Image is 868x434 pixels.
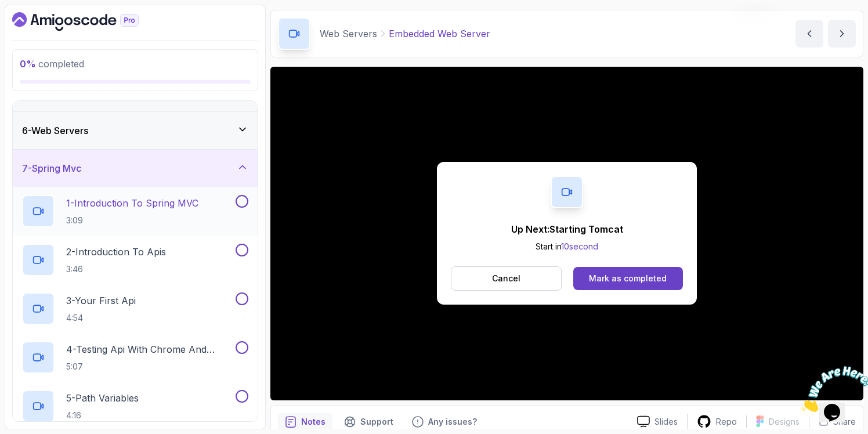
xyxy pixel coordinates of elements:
p: Up Next: Starting Tomcat [511,222,623,236]
p: Cancel [492,273,520,284]
button: 5-Path Variables4:16 [22,390,248,422]
div: Mark as completed [589,273,667,284]
p: Web Servers [320,27,377,41]
button: previous content [795,20,823,48]
p: 1 - Introduction To Spring MVC [66,196,198,210]
iframe: 1 - Embedded Web Server [270,67,863,400]
p: Any issues? [428,416,477,428]
h3: 7 - Spring Mvc [22,161,81,175]
p: 3:09 [66,215,198,226]
p: Support [360,416,393,428]
button: Cancel [451,266,562,291]
button: Support button [337,413,400,431]
p: 4 - Testing Api With Chrome And Intellij [66,342,233,356]
button: Mark as completed [573,267,683,290]
p: Designs [769,416,800,428]
button: Feedback button [405,413,484,431]
button: 1-Introduction To Spring MVC3:09 [22,195,248,227]
button: next content [828,20,856,48]
p: Embedded Web Server [389,27,490,41]
img: Chat attention grabber [5,5,77,50]
p: Start in [511,241,623,252]
button: 3-Your First Api4:54 [22,292,248,325]
p: 2 - Introduction To Apis [66,245,166,259]
p: Repo [716,416,737,428]
p: 5 - Path Variables [66,391,139,405]
span: 10 second [561,241,598,251]
p: Notes [301,416,325,428]
span: 0 % [20,58,36,70]
span: 1 [5,5,9,15]
button: 6-Web Servers [13,112,258,149]
p: 4:54 [66,312,136,324]
h3: 6 - Web Servers [22,124,88,138]
button: 4-Testing Api With Chrome And Intellij5:07 [22,341,248,374]
p: Slides [654,416,678,428]
button: notes button [278,413,332,431]
p: 3:46 [66,263,166,275]
p: 4:16 [66,410,139,421]
p: 5:07 [66,361,233,372]
button: Share [809,416,856,428]
button: 2-Introduction To Apis3:46 [22,244,248,276]
a: Repo [688,414,746,429]
span: completed [20,58,84,70]
p: 3 - Your First Api [66,294,136,308]
button: 7-Spring Mvc [13,150,258,187]
a: Dashboard [12,12,165,31]
a: Slides [628,415,687,428]
iframe: chat widget [796,361,868,417]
